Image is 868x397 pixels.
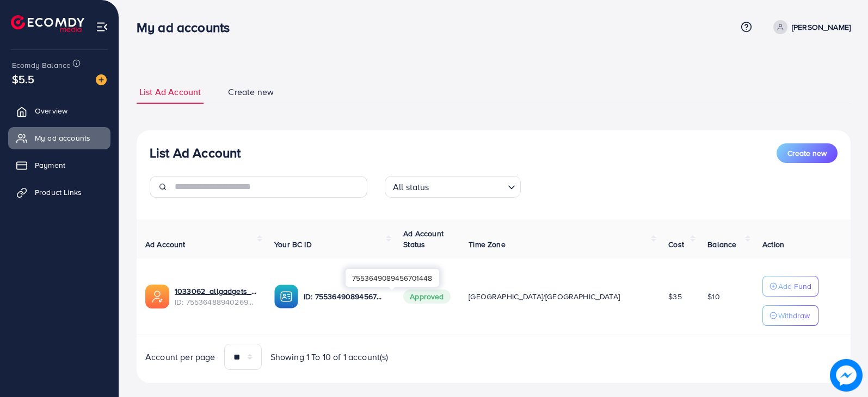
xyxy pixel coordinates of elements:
img: ic-ba-acc.ded83a64.svg [274,285,298,308]
h3: My ad accounts [137,20,238,35]
img: ic-ads-acc.e4c84228.svg [145,285,169,308]
span: Overview [35,105,67,116]
span: List Ad Account [139,86,201,98]
span: Time Zone [469,239,505,250]
a: Payment [8,154,110,176]
a: 1033062_allgadgets_1758721188396 [175,286,257,297]
span: $35 [668,291,681,302]
div: <span class='underline'>1033062_allgadgets_1758721188396</span></br>7553648894026989575 [175,286,257,308]
img: logo [11,15,84,32]
a: Product Links [8,181,110,203]
span: All status [391,179,432,195]
button: Withdraw [762,305,818,326]
span: Create new [228,86,274,98]
span: Payment [35,160,65,171]
span: Showing 1 To 10 of 1 account(s) [270,351,389,363]
p: Add Fund [778,280,811,293]
a: [PERSON_NAME] [769,20,851,34]
button: Create new [777,143,838,163]
span: Cost [668,239,684,250]
button: Add Fund [762,276,818,297]
span: Balance [707,239,736,250]
span: Your BC ID [274,239,312,250]
span: Account per page [145,351,216,363]
div: 7553649089456701448 [346,269,439,287]
span: $5.5 [12,71,35,87]
span: Ad Account Status [403,228,444,250]
img: image [830,359,863,392]
span: $10 [707,291,719,302]
div: Search for option [385,176,521,198]
span: Product Links [35,187,82,198]
span: ID: 7553648894026989575 [175,297,257,307]
p: Withdraw [778,309,810,322]
h3: List Ad Account [150,145,241,161]
span: Create new [787,148,827,159]
a: Overview [8,100,110,122]
span: Approved [403,289,450,304]
input: Search for option [433,177,503,195]
img: image [96,74,107,85]
span: My ad accounts [35,133,90,143]
span: Action [762,239,784,250]
a: My ad accounts [8,127,110,149]
span: [GEOGRAPHIC_DATA]/[GEOGRAPHIC_DATA] [469,291,620,302]
p: ID: 7553649089456701448 [304,290,386,303]
span: Ad Account [145,239,186,250]
p: [PERSON_NAME] [792,21,851,34]
img: menu [96,21,108,33]
span: Ecomdy Balance [12,60,71,71]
